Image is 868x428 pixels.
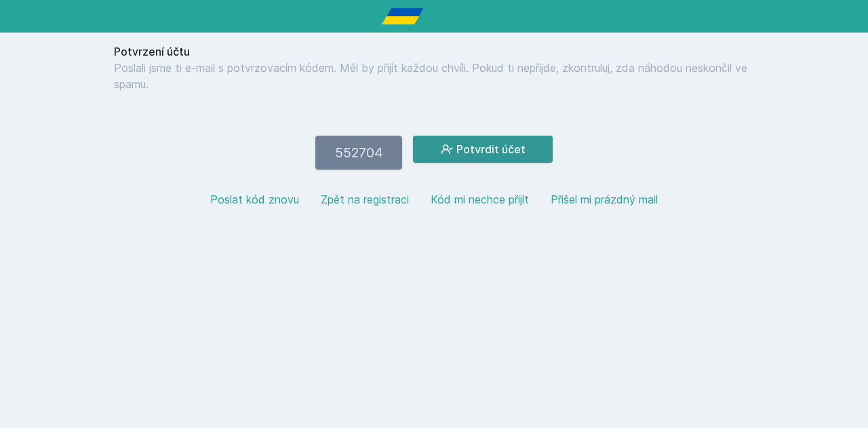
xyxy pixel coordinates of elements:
button: Přišel mi prázdný mail [551,191,658,208]
button: Zpět na registraci [321,191,409,208]
p: Poslali jsme ti e-mail s potvrzovacím kódem. Měl by přijít každou chvíli. Pokud ti nepřijde, zkon... [114,60,754,92]
button: Potvrdit účet [413,136,553,163]
h1: Potvrzení účtu [114,43,754,60]
button: Kód mi nechce přijít [431,191,529,208]
input: 123456 [315,136,402,170]
button: Poslat kód znovu [210,191,299,208]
